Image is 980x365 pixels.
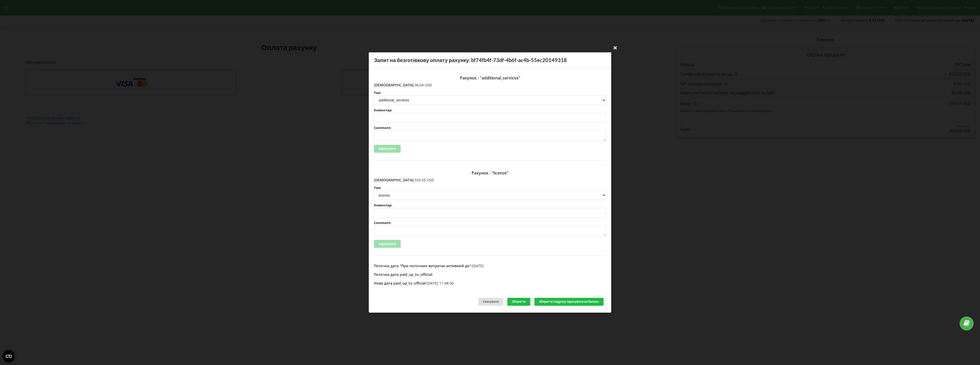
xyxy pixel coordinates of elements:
[369,52,611,68] div: Запит на безготівкову оплату рахунку: bf74fb4f-73df-4b6f-ac4b-55ec20149318
[374,204,606,207] label: Коментар:
[374,281,606,286] p: [DATE] 11:48:30
[374,178,414,182] span: [DEMOGRAPHIC_DATA]:
[374,186,606,190] label: Тип:
[534,298,604,306] button: Зберегти і відразу зарахувати на баланс
[374,83,606,88] p: 36,04 USD
[374,73,606,83] div: Рахунок : "additional_services"
[374,263,472,268] span: Поточна дата "При поточних витратах активний до":
[507,298,530,306] button: Зберегти
[3,350,15,362] button: Open CMP widget
[374,281,427,286] span: Нова дата paid_up_to_official:
[374,91,606,95] label: Тип:
[478,298,503,306] div: Скасувати
[374,126,606,129] label: Comment:
[374,221,606,225] label: Comment:
[374,263,606,268] p: [DATE]
[374,83,414,87] span: [DEMOGRAPHIC_DATA]:
[374,178,606,183] p: 333,55 USD
[374,109,606,112] label: Коментар:
[374,272,433,277] span: Поточна дата paid_up_to_official:
[374,168,606,178] div: Рахунок : "license"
